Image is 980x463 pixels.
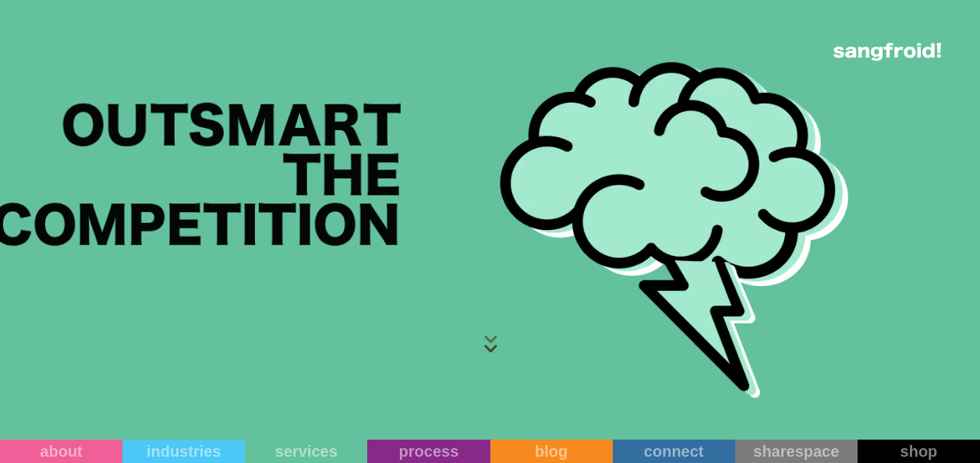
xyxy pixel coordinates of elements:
a: sharespace [735,440,858,463]
div: services [245,442,367,461]
img: logo [833,43,941,61]
div: sharespace [735,442,858,461]
div: connect [613,442,735,461]
a: shop [858,440,980,463]
div: blog [490,442,613,461]
a: process [367,440,490,463]
div: process [367,442,490,461]
div: industries [122,442,245,461]
a: services [245,440,367,463]
div: shop [858,442,980,461]
a: blog [490,440,613,463]
a: industries [122,440,245,463]
a: connect [613,440,735,463]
